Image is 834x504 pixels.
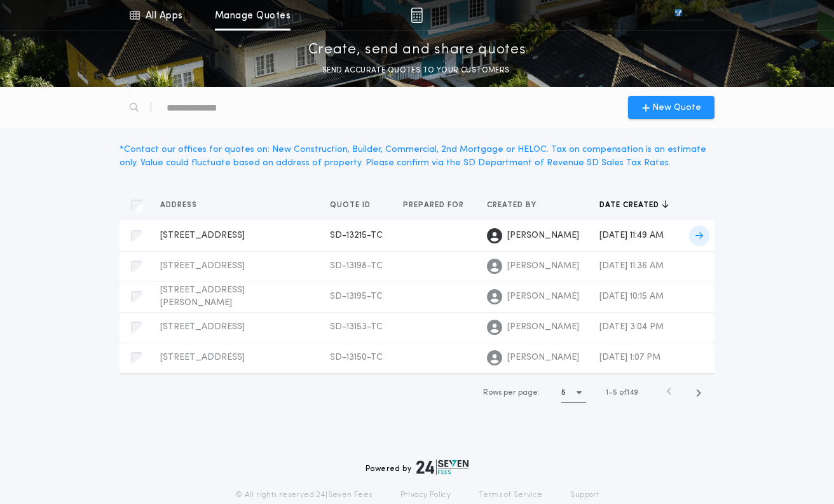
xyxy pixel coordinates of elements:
div: Powered by [366,460,468,475]
span: [STREET_ADDRESS] [160,353,245,362]
button: Address [160,199,207,212]
span: SD-13153-TC [330,322,383,332]
span: SD-13198-TC [330,261,383,271]
button: 5 [561,383,586,403]
button: New Quote [628,96,714,119]
span: Created by [487,200,539,210]
span: Rows per page: [483,389,540,397]
span: [PERSON_NAME] [507,229,579,242]
span: 5 [613,389,617,397]
p: SEND ACCURATE QUOTES TO YOUR CUSTOMERS. [322,64,512,77]
span: 1 [606,389,608,397]
span: [STREET_ADDRESS] [160,322,245,332]
a: Terms of Service [479,490,542,500]
span: Address [160,200,200,210]
div: * Contact our offices for quotes on: New Construction, Builder, Commercial, 2nd Mortgage or HELOC... [120,143,714,170]
button: Date created [599,199,669,212]
span: [STREET_ADDRESS][PERSON_NAME] [160,285,245,308]
p: © All rights reserved. 24|Seven Fees [235,490,373,500]
img: logo [416,460,468,475]
span: SD-13150-TC [330,353,383,362]
span: [DATE] 11:36 AM [599,261,664,271]
span: [STREET_ADDRESS] [160,261,245,271]
span: of 149 [619,387,638,398]
span: SD-13195-TC [330,292,383,301]
p: Create, send and share quotes [308,40,526,60]
span: [PERSON_NAME] [507,321,579,334]
span: New Quote [652,101,701,114]
span: SD-13215-TC [330,231,383,240]
span: [PERSON_NAME] [507,351,579,364]
span: Quote ID [330,200,373,210]
span: [PERSON_NAME] [507,290,579,303]
span: [DATE] 11:49 AM [599,231,664,240]
button: Quote ID [330,199,380,212]
span: [DATE] 1:07 PM [599,353,660,362]
a: Support [570,490,599,500]
span: Prepared for [403,200,467,210]
img: vs-icon [652,9,705,22]
span: [DATE] 10:15 AM [599,292,664,301]
button: Created by [487,199,546,212]
span: [STREET_ADDRESS] [160,231,245,240]
span: [DATE] 3:04 PM [599,322,664,332]
h1: 5 [561,386,566,399]
img: img [411,8,423,23]
a: Privacy Policy [400,490,451,500]
span: Date created [599,200,662,210]
span: [PERSON_NAME] [507,260,579,273]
